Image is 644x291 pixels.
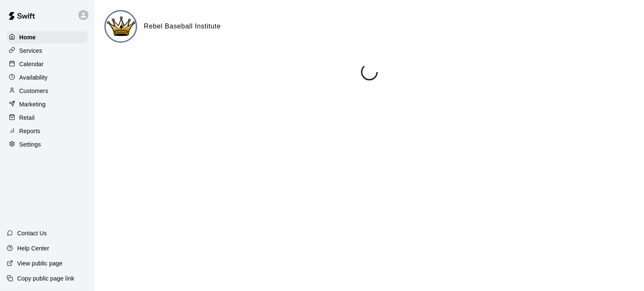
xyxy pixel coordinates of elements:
h6: Rebel Baseball Institute [144,21,221,32]
a: Customers [7,85,88,97]
a: Home [7,31,88,44]
a: Marketing [7,98,88,111]
p: Availability [19,73,48,82]
p: Settings [19,140,41,149]
a: Retail [7,111,88,124]
p: View public page [17,259,62,268]
a: Calendar [7,58,88,70]
p: Copy public page link [17,274,74,283]
p: Contact Us [17,229,47,237]
p: Customers [19,87,48,95]
a: Reports [7,125,88,137]
p: Home [19,33,36,41]
p: Help Center [17,244,49,252]
img: Rebel Baseball Institute logo [106,11,137,43]
p: Retail [19,113,35,122]
p: Calendar [19,60,44,68]
p: Marketing [19,100,46,108]
a: Services [7,44,88,57]
p: Services [19,46,42,55]
p: Reports [19,127,40,135]
a: Availability [7,71,88,84]
a: Settings [7,138,88,151]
